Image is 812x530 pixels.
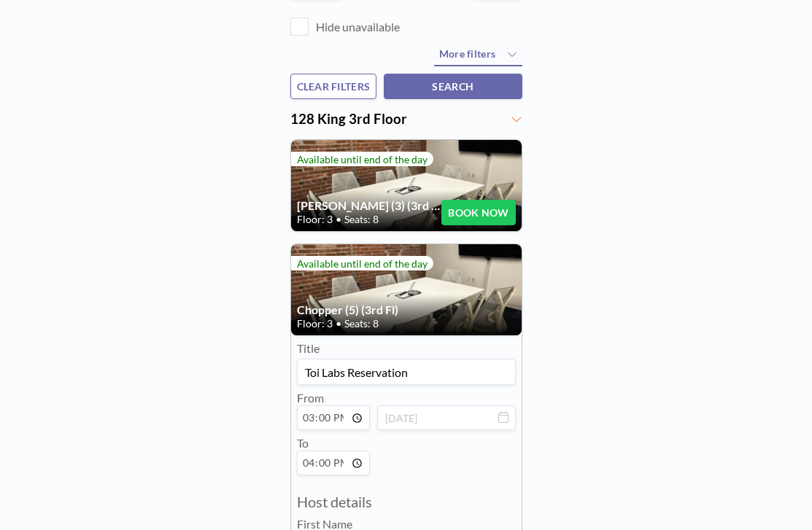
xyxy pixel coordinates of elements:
[384,74,522,99] button: SEARCH
[297,257,428,270] span: Available until end of the day
[297,213,333,226] span: Floor: 3
[297,303,516,317] h4: Chopper (5) (3rd Fl)
[441,200,515,225] button: BOOK NOW
[344,213,379,226] span: Seats: 8
[297,317,333,330] span: Floor: 3
[298,359,515,384] input: Vera's reservation
[344,317,379,330] span: Seats: 8
[297,341,320,356] label: Title
[439,47,495,60] span: More filters
[432,80,473,93] span: SEARCH
[336,317,341,330] span: •
[434,43,522,66] button: More filters
[297,391,324,405] label: From
[290,111,407,127] span: 128 King 3rd Floor
[290,74,377,99] button: CLEAR FILTERS
[316,20,400,34] label: Hide unavailable
[297,80,371,93] span: CLEAR FILTERS
[297,153,428,165] span: Available until end of the day
[336,213,341,226] span: •
[297,198,442,213] h4: [PERSON_NAME] (3) (3rd Fl)
[297,436,309,450] label: To
[297,493,516,511] h3: Host details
